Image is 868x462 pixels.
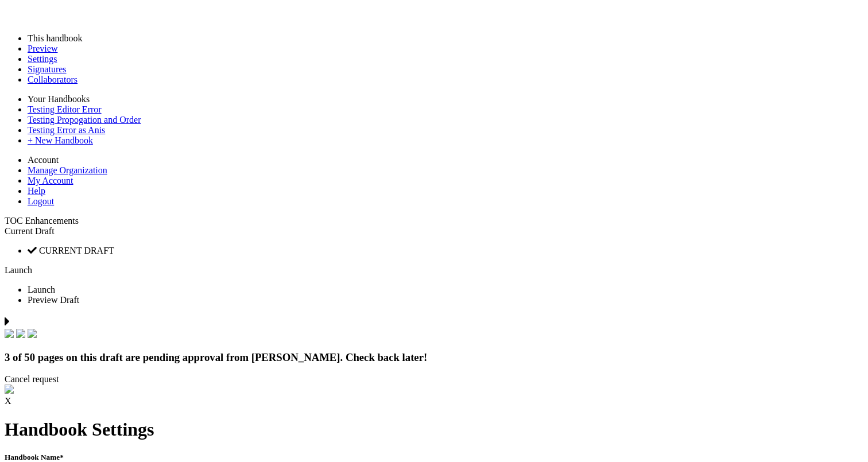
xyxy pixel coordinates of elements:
[28,125,105,135] a: Testing Error as Anis
[28,135,93,145] a: + New Handbook
[28,44,57,53] a: Preview
[28,165,107,175] a: Manage Organization
[5,351,63,363] span: 3 of 50 pages
[5,385,14,394] img: approvals_airmason.svg
[5,374,59,384] span: Cancel request
[28,186,45,196] a: Help
[5,396,863,406] div: X
[16,329,25,338] img: check.svg
[28,196,54,206] a: Logout
[5,419,863,440] h1: Handbook Settings
[66,351,427,363] span: on this draft are pending approval from [PERSON_NAME]. Check back later!
[28,64,67,74] a: Signatures
[28,295,79,305] span: Preview Draft
[5,329,14,338] img: check.svg
[28,104,102,114] a: Testing Editor Error
[5,265,32,275] a: Launch
[28,75,77,84] a: Collaborators
[28,115,141,125] a: Testing Propogation and Order
[28,33,863,44] li: This handbook
[28,329,37,338] img: check.svg
[28,176,73,185] a: My Account
[5,453,863,462] h5: Handbook Name
[39,246,114,255] span: CURRENT DRAFT
[28,94,863,104] li: Your Handbooks
[28,54,57,64] a: Settings
[5,226,55,236] span: Current Draft
[28,155,863,165] li: Account
[5,216,79,226] span: TOC Enhancements
[28,285,55,294] span: Launch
